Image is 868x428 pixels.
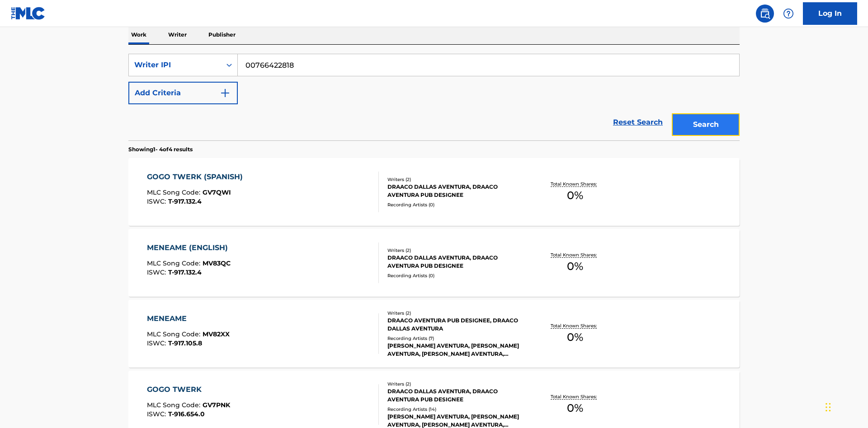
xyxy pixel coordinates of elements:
div: Writer IPI [134,60,216,70]
p: Total Known Shares: [551,393,599,400]
img: MLC Logo [11,7,46,20]
a: Reset Search [609,112,667,132]
div: Writers ( 2 ) [387,176,524,183]
div: Recording Artists ( 0 ) [387,201,524,208]
div: Writers ( 2 ) [387,310,524,316]
span: MLC Song Code : [147,188,203,196]
div: Drag [826,394,831,421]
span: GV7PNK [203,401,230,409]
span: T-916.654.0 [168,410,205,418]
a: Public Search [756,5,774,23]
a: MENEAMEMLC Song Code:MV82XXISWC:T-917.105.8Writers (2)DRAACO AVENTURA PUB DESIGNEE, DRAACO DALLAS... [128,300,740,368]
span: MV82XX [203,330,230,338]
span: ISWC : [147,339,168,347]
span: GV7QWI [203,188,231,196]
div: GOGO TWERK [147,384,230,395]
span: 0 % [567,329,583,345]
span: T-917.132.4 [168,268,202,276]
a: Log In [803,2,857,25]
img: 9d2ae6d4665cec9f34b9.svg [220,88,231,98]
button: Add Criteria [128,82,238,104]
div: Writers ( 2 ) [387,247,524,254]
span: ISWC : [147,197,168,205]
div: Recording Artists ( 14 ) [387,406,524,413]
p: Total Known Shares: [551,181,599,187]
form: Search Form [128,54,740,140]
div: [PERSON_NAME] AVENTURA, [PERSON_NAME] AVENTURA, [PERSON_NAME] AVENTURA, [PERSON_NAME] AVENTURA, [... [387,342,524,358]
span: 0 % [567,400,583,416]
a: MENEAME (ENGLISH)MLC Song Code:MV83QCISWC:T-917.132.4Writers (2)DRAACO DALLAS AVENTURA, DRAACO AV... [128,229,740,297]
span: 0 % [567,258,583,274]
span: ISWC : [147,268,168,276]
span: 0 % [567,187,583,204]
span: MV83QC [203,259,231,267]
span: MLC Song Code : [147,259,203,267]
a: GOGO TWERK (SPANISH)MLC Song Code:GV7QWIISWC:T-917.132.4Writers (2)DRAACO DALLAS AVENTURA, DRAACO... [128,158,740,226]
div: Recording Artists ( 0 ) [387,272,524,279]
div: DRAACO AVENTURA PUB DESIGNEE, DRAACO DALLAS AVENTURA [387,316,524,333]
iframe: Chat Widget [823,385,868,428]
span: ISWC : [147,410,168,418]
div: MENEAME (ENGLISH) [147,242,232,253]
span: T-917.105.8 [168,339,202,347]
img: help [783,8,794,19]
p: Work [128,25,149,44]
p: Publisher [206,25,238,44]
img: search [759,8,770,19]
span: MLC Song Code : [147,401,203,409]
div: DRAACO DALLAS AVENTURA, DRAACO AVENTURA PUB DESIGNEE [387,387,524,404]
p: Writer [165,25,189,44]
span: MLC Song Code : [147,330,203,338]
div: DRAACO DALLAS AVENTURA, DRAACO AVENTURA PUB DESIGNEE [387,183,524,199]
div: Recording Artists ( 7 ) [387,335,524,342]
p: Showing 1 - 4 of 4 results [128,145,193,154]
div: MENEAME [147,313,230,324]
div: DRAACO DALLAS AVENTURA, DRAACO AVENTURA PUB DESIGNEE [387,254,524,270]
div: Help [779,5,797,23]
p: Total Known Shares: [551,251,599,258]
span: T-917.132.4 [168,197,202,205]
p: Total Known Shares: [551,322,599,329]
button: Search [672,113,740,136]
div: GOGO TWERK (SPANISH) [147,172,247,182]
div: Writers ( 2 ) [387,381,524,387]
